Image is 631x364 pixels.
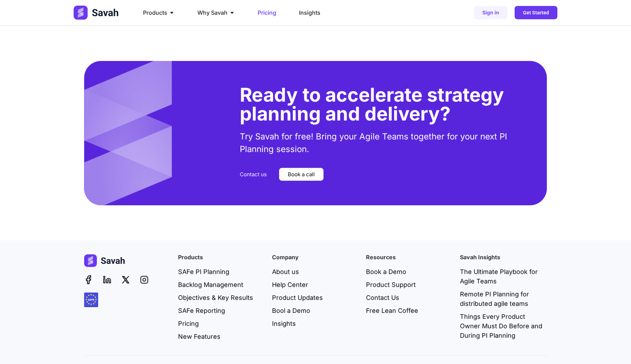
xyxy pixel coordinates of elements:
[197,8,228,17] span: Why Savah
[240,85,540,123] h2: Ready to accelerate strategy planning and delivery?
[474,6,508,19] a: Sign in
[460,267,547,286] a: The Ultimate Playbook for Agile Teams
[272,319,359,328] a: Insights
[366,280,453,289] a: Product Support
[272,306,310,315] span: Bool a Demo
[366,293,453,302] a: Contact Us
[240,130,540,156] p: Try Savah for free! Bring your Agile Teams together for your next PI Planning session.
[272,267,359,276] a: About us
[299,8,320,17] a: Insights
[178,332,265,341] a: New Features
[178,319,199,328] span: Pricing
[596,330,631,364] iframe: Chat Widget
[258,8,276,17] a: Pricing
[272,280,359,289] a: Help Center
[178,332,220,341] span: New Features
[137,6,384,20] div: Menu Toggle
[272,319,296,328] span: Insights
[178,280,243,289] span: Backlog Management
[178,306,265,315] a: SAFe Reporting
[178,306,225,315] span: SAFe Reporting
[366,306,418,315] span: Free Lean Coffee
[240,172,267,177] a: Contact us
[178,293,265,302] a: Objectives & Key Results
[366,267,406,276] span: Book a Demo
[288,172,315,177] span: Book a call
[515,6,557,19] a: Get Started
[366,293,399,302] span: Contact Us
[137,6,384,20] nav: Menu
[272,306,359,315] a: Bool a Demo
[272,280,308,289] span: Help Center
[460,289,547,308] a: Remote PI Planning for distributed agile teams
[460,312,547,340] a: Things Every Product Owner Must Do Before and During PI Planning
[279,168,324,181] a: Book a call
[366,254,453,260] h4: Resources
[272,293,323,302] span: Product Updates
[366,280,416,289] span: Product Support
[523,10,549,15] span: Get Started
[272,267,299,276] span: About us
[482,10,499,15] span: Sign in
[272,293,359,302] a: Product Updates
[272,254,359,260] h4: Company
[178,280,265,289] a: Backlog Management
[178,267,229,276] span: SAFe PI Planning
[366,306,453,315] a: Free Lean Coffee
[460,254,547,260] h4: Savah Insights
[178,254,265,260] h4: Products
[178,319,265,328] a: Pricing
[178,293,253,302] span: Objectives & Key Results
[143,8,167,17] span: Products
[178,267,265,276] a: SAFe PI Planning
[366,267,453,276] a: Book a Demo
